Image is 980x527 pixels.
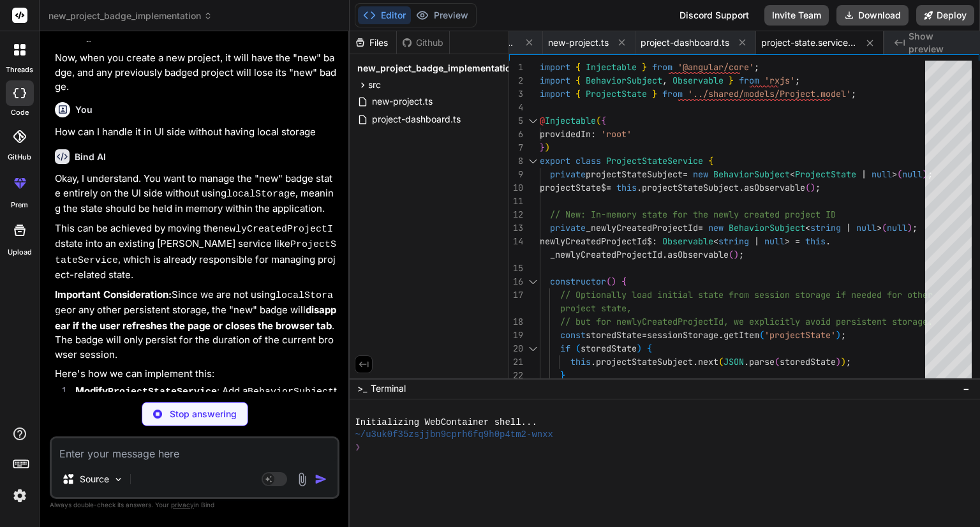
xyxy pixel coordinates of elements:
span: ( [759,329,764,341]
code: BehaviorSubject [248,387,334,397]
span: ProjectState [795,168,856,180]
span: } [560,369,565,381]
div: 16 [509,275,523,288]
span: project state, [560,302,632,314]
span: : [652,235,657,247]
span: { [621,276,627,287]
span: Observable [672,75,724,86]
div: 14 [509,235,523,248]
span: this [805,235,826,247]
label: prem [11,200,28,211]
div: 18 [509,315,523,329]
span: = [606,182,611,193]
span: newlyCreatedProjectId$ [540,235,652,247]
span: Injectable [586,61,637,73]
span: string [810,222,841,234]
span: export [540,155,570,167]
strong: Modify [75,385,217,397]
span: ; [795,75,800,86]
div: 13 [509,221,523,235]
span: projectStateSubject [642,182,739,193]
div: 4 [509,101,523,114]
h6: Bind AI [75,151,106,163]
span: ; [846,356,851,367]
span: null [872,168,892,180]
label: code [11,107,29,118]
span: Injectable [545,115,596,126]
div: 5 [509,114,523,128]
label: Upload [8,247,32,258]
span: ProjectState [586,88,647,100]
span: private [550,168,586,180]
span: Initializing WebContainer shell... [355,417,537,429]
span: ~/u3uk0f35zsjjbn9cprh6fq9h0p4tm2-wnxx [355,429,553,441]
span: null [887,222,907,234]
span: null [764,235,785,247]
div: 12 [509,208,523,221]
span: BehaviorSubject [586,75,662,86]
span: ) [907,222,912,234]
span: . [744,356,749,367]
div: 9 [509,168,523,181]
span: getItem [724,329,759,341]
code: ProjectStateService [55,239,336,266]
span: { [575,75,581,86]
span: ect ID [805,209,836,220]
span: ( [606,276,611,287]
span: < [805,222,810,234]
span: new-project.ts [371,94,434,109]
span: asObservable [744,182,805,193]
span: ( [718,356,724,367]
span: < [790,168,795,180]
span: ( [775,356,780,367]
div: Files [350,36,396,49]
span: new-project.ts [548,36,609,49]
span: project-state.service.ts [761,36,857,49]
span: { [601,115,606,126]
span: if [560,343,570,354]
p: Okay, I understand. You want to manage the "new" badge state entirely on the UI side without usin... [55,172,337,216]
span: ) [836,329,841,341]
span: } [642,61,647,73]
button: Invite Team [764,5,829,26]
span: { [708,155,713,167]
p: Now, when you create a new project, it will have the "new" badge, and any previously badged proje... [55,51,337,94]
label: threads [6,64,33,75]
span: ProjectStateService [606,155,703,167]
span: ( [575,343,581,354]
span: { [647,343,652,354]
p: How can I handle it in UI side without having local storage [55,125,337,140]
span: { [575,88,581,100]
span: ) [637,343,642,354]
span: storedState [586,329,642,341]
div: Discord Support [672,5,757,26]
span: ; [815,182,820,193]
span: ( [882,222,887,234]
span: new [693,168,708,180]
span: providedIn [540,128,591,140]
span: > [877,222,882,234]
div: Click to collapse the range. [524,154,541,168]
span: ; [912,222,917,234]
span: , [662,75,667,86]
span: from [739,75,759,86]
span: ( [596,115,601,126]
span: '@angular/core' [678,61,754,73]
span: Observable [662,235,713,247]
p: This can be achieved by moving the state into an existing [PERSON_NAME] service like , which is a... [55,221,337,283]
span: | [861,168,866,180]
span: ) [734,249,739,260]
button: Preview [411,6,473,24]
strong: disappear if the user refreshes the page or closes the browser tab [55,304,336,332]
span: import [540,61,570,73]
span: @ [540,115,545,126]
span: _newlyCreatedProjectId [586,222,698,234]
span: | [846,222,851,234]
span: project-dashboard.ts [641,36,729,49]
span: null [856,222,877,234]
span: projectStateSubject [596,356,693,367]
span: = [698,222,703,234]
span: projectState$ [540,182,606,193]
span: // Optionally load initial state from session stor [560,289,815,301]
span: ; [754,61,759,73]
